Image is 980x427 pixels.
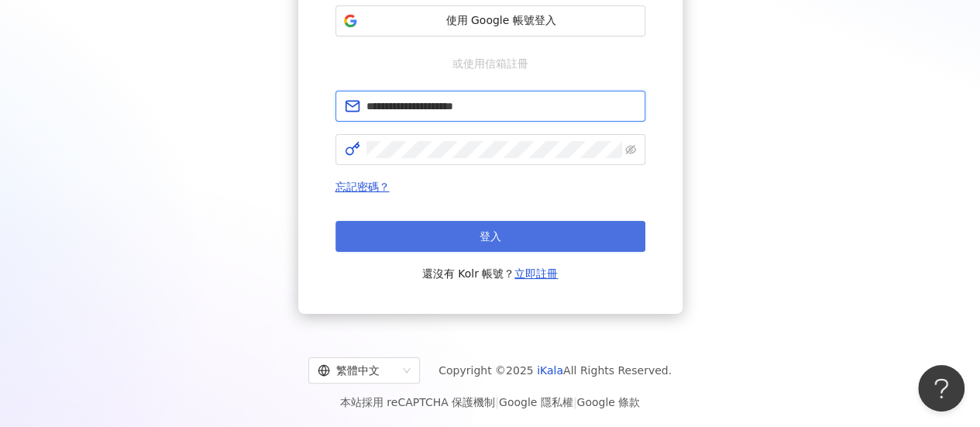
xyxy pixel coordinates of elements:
[318,358,397,383] div: 繁體中文
[537,364,563,377] a: iKala
[340,393,640,412] span: 本站採用 reCAPTCHA 保護機制
[438,361,672,380] span: Copyright © 2025 All Rights Reserved.
[364,13,638,29] span: 使用 Google 帳號登入
[495,396,499,408] span: |
[335,181,390,193] a: 忘記密碼？
[422,264,559,283] span: 還沒有 Kolr 帳號？
[576,396,640,408] a: Google 條款
[480,230,501,243] span: 登入
[918,365,965,412] iframe: Help Scout Beacon - Open
[573,396,577,408] span: |
[442,55,539,72] span: 或使用信箱註冊
[335,221,645,252] button: 登入
[625,144,636,155] span: eye-invisible
[514,267,558,280] a: 立即註冊
[335,5,645,36] button: 使用 Google 帳號登入
[499,396,573,408] a: Google 隱私權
